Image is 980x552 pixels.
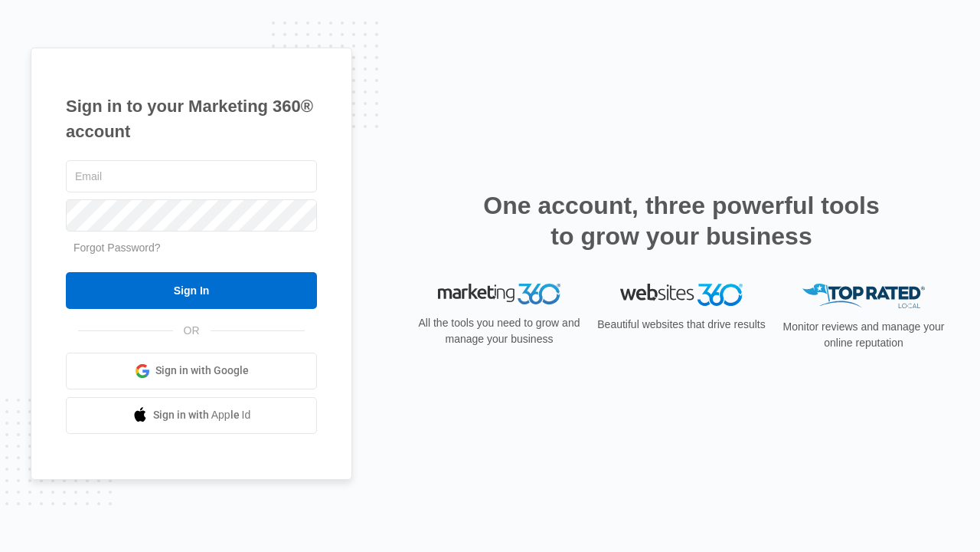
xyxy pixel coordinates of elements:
[155,363,249,379] span: Sign in with Google
[438,284,560,305] img: Marketing 360
[413,315,585,347] p: All the tools you need to grow and manage your business
[778,319,949,351] p: Monitor reviews and manage your online reputation
[66,397,317,434] a: Sign in with Apple Id
[620,284,743,306] img: Websites 360
[66,160,317,192] input: Email
[802,284,925,309] img: Top Rated Local
[73,242,161,254] a: Forgot Password?
[66,272,317,309] input: Sign In
[153,407,251,423] span: Sign in with Apple Id
[479,190,884,251] h2: One account, three powerful tools to grow your business
[173,323,211,339] span: OR
[66,353,317,389] a: Sign in with Google
[66,94,317,144] h1: Sign in to your Marketing 360® account
[596,317,767,333] p: Beautiful websites that drive results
